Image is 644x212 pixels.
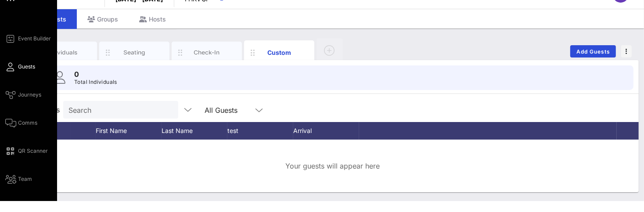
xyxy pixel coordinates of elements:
[77,9,129,29] div: Groups
[293,122,359,140] div: Arrival
[5,61,35,72] a: Guests
[18,63,35,71] span: Guests
[18,35,51,43] span: Event Builder
[18,175,32,183] span: Team
[18,203,38,211] span: Settings
[18,119,37,127] span: Comms
[5,174,32,184] a: Team
[26,140,639,192] div: Your guests will appear here
[5,146,48,156] a: QR Scanner
[205,106,237,114] div: All Guests
[187,48,227,57] div: Check-In
[74,69,117,79] p: 0
[18,91,41,99] span: Journeys
[227,122,293,140] div: test
[129,9,176,29] div: Hosts
[5,118,37,128] a: Comms
[570,45,616,57] button: Add Guests
[5,33,51,44] a: Event Builder
[162,122,227,140] div: Last Name
[576,48,611,55] span: Add Guests
[199,101,270,119] div: All Guests
[260,48,299,57] div: Custom
[96,122,162,140] div: First Name
[18,147,48,155] span: QR Scanner
[5,90,41,100] a: Journeys
[74,78,117,86] p: Total Individuals
[115,48,154,57] div: Seating
[43,48,82,57] div: Individuals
